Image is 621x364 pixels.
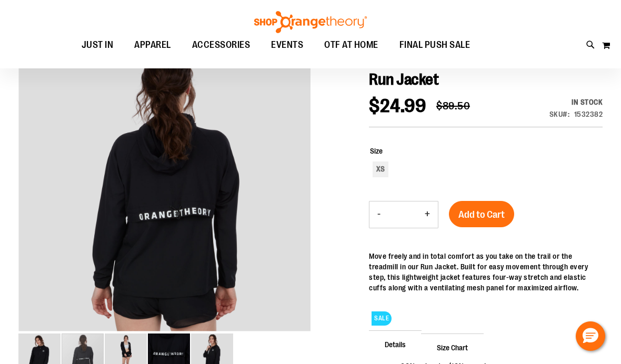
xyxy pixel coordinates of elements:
span: SALE [372,311,392,326]
span: $24.99 [369,95,426,117]
a: EVENTS [261,33,314,57]
div: XS [373,161,388,177]
span: FINAL PUSH SALE [399,33,470,57]
a: ACCESSORIES [182,33,261,57]
span: APPAREL [134,33,171,57]
div: In stock [549,97,603,107]
strong: SKU [549,110,570,118]
a: APPAREL [124,33,182,57]
div: Move freely and in total comfort as you take on the trail or the treadmill in our Run Jacket. Bui... [369,251,603,293]
button: Add to Cart [449,201,514,227]
span: Add to Cart [458,209,505,220]
img: Shop Orangetheory [253,11,368,33]
img: Alternate image #1 for 1532382 [18,39,310,331]
a: FINAL PUSH SALE [389,33,481,57]
span: Run Jacket [369,70,438,88]
span: JUST IN [82,33,114,57]
span: EVENTS [271,33,303,57]
a: OTF AT HOME [314,33,389,57]
a: JUST IN [71,33,124,57]
span: Size Chart [421,333,484,361]
span: ACCESSORIES [192,33,251,57]
input: Product quantity [388,202,417,227]
button: Decrease product quantity [369,201,388,228]
span: Details [369,330,422,358]
span: Size [370,147,383,155]
span: OTF AT HOME [324,33,378,57]
button: Hello, have a question? Let’s chat. [576,321,605,351]
div: 1532382 [574,109,603,119]
div: Availability [549,97,603,107]
span: $89.50 [436,100,470,112]
button: Increase product quantity [417,201,438,228]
